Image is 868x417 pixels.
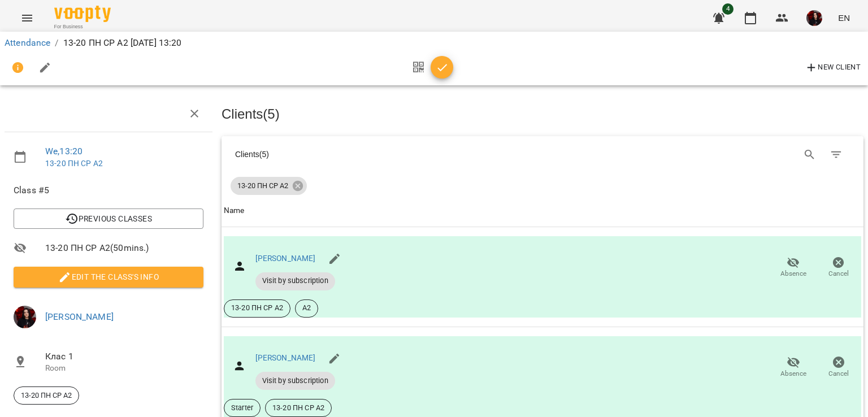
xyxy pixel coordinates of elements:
[780,269,806,279] span: Absence
[222,136,863,172] div: Table Toolbar
[255,254,316,263] a: [PERSON_NAME]
[23,212,194,225] span: Previous Classes
[235,149,532,160] div: Clients ( 5 )
[14,386,79,405] div: 13-20 ПН СР А2
[45,241,203,255] span: 13-20 ПН СР A2 ( 50 mins. )
[14,267,203,287] button: Edit the class's Info
[266,403,331,413] span: 13-20 ПН СР А2
[45,350,203,363] span: Клас 1
[823,141,850,168] button: Filter
[54,23,111,31] span: For Business
[5,37,50,48] a: Attendance
[816,351,861,383] button: Cancel
[796,141,823,168] button: Search
[14,184,203,197] span: Class #5
[838,12,850,24] span: EN
[224,204,245,218] div: Name
[45,363,203,374] p: Room
[224,403,260,413] span: Starter
[224,303,290,313] span: 13-20 ПН СР А2
[722,3,734,15] span: 4
[771,252,816,284] button: Absence
[55,36,58,50] li: /
[255,376,335,386] span: Visit by subscription
[805,61,861,75] span: New Client
[63,36,182,50] p: 13-20 ПН СР A2 [DATE] 13:20
[255,276,335,286] span: Visit by subscription
[231,181,295,191] span: 13-20 ПН СР А2
[806,10,822,26] img: 11eefa85f2c1bcf485bdfce11c545767.jpg
[224,204,245,218] div: Sort
[14,5,41,32] button: Menu
[222,107,863,121] h3: Clients ( 5 )
[23,270,194,284] span: Edit the class's Info
[224,204,861,218] span: Name
[828,369,849,379] span: Cancel
[780,369,806,379] span: Absence
[45,159,103,168] a: 13-20 ПН СР A2
[771,351,816,383] button: Absence
[14,208,203,229] button: Previous Classes
[834,7,854,28] button: EN
[14,390,79,401] span: 13-20 ПН СР А2
[255,353,316,362] a: [PERSON_NAME]
[296,303,318,313] span: А2
[828,269,849,279] span: Cancel
[45,146,83,157] a: We , 13:20
[231,177,307,195] div: 13-20 ПН СР А2
[802,59,863,77] button: New Client
[54,6,111,22] img: Voopty Logo
[14,306,36,328] img: 11eefa85f2c1bcf485bdfce11c545767.jpg
[45,311,114,322] a: [PERSON_NAME]
[5,36,863,50] nav: breadcrumb
[816,252,861,284] button: Cancel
